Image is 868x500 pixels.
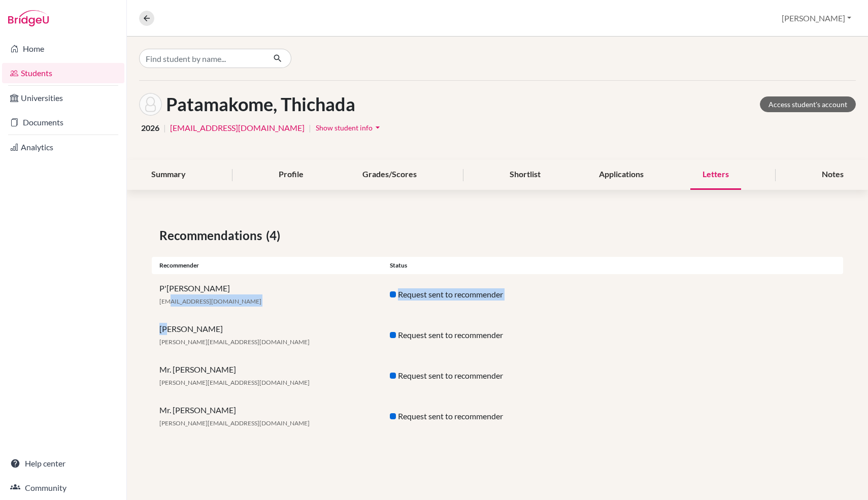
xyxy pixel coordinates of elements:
[152,404,382,428] div: Mr. [PERSON_NAME]
[373,122,383,132] i: arrow_drop_down
[152,261,382,270] div: Recommender
[587,160,656,190] div: Applications
[266,160,316,190] div: Profile
[159,297,261,305] span: [EMAIL_ADDRESS][DOMAIN_NAME]
[2,112,124,132] a: Documents
[777,9,856,28] button: [PERSON_NAME]
[315,120,383,136] button: Show student infoarrow_drop_down
[382,370,613,382] div: Request sent to recommender
[382,410,613,422] div: Request sent to recommender
[266,226,284,245] span: (4)
[2,88,124,108] a: Universities
[139,49,265,68] input: Find student by name...
[382,329,613,341] div: Request sent to recommender
[159,379,310,386] span: [PERSON_NAME][EMAIL_ADDRESS][DOMAIN_NAME]
[152,323,382,347] div: [PERSON_NAME]
[159,338,310,346] span: [PERSON_NAME][EMAIL_ADDRESS][DOMAIN_NAME]
[159,419,310,427] span: [PERSON_NAME][EMAIL_ADDRESS][DOMAIN_NAME]
[2,453,124,474] a: Help center
[350,160,429,190] div: Grades/Scores
[2,63,124,83] a: Students
[170,122,305,134] a: [EMAIL_ADDRESS][DOMAIN_NAME]
[382,261,613,270] div: Status
[163,122,166,134] span: |
[139,160,198,190] div: Summary
[8,10,49,26] img: Bridge-U
[309,122,311,134] span: |
[141,122,159,134] span: 2026
[2,137,124,157] a: Analytics
[152,282,382,307] div: P'[PERSON_NAME]
[139,93,162,116] img: Thichada Patamakome's avatar
[382,288,613,301] div: Request sent to recommender
[2,478,124,498] a: Community
[152,363,382,388] div: Mr. [PERSON_NAME]
[497,160,553,190] div: Shortlist
[760,96,856,112] a: Access student's account
[2,39,124,59] a: Home
[159,226,266,245] span: Recommendations
[690,160,741,190] div: Letters
[810,160,856,190] div: Notes
[166,93,355,115] h1: Patamakome, Thichada
[316,123,373,132] span: Show student info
